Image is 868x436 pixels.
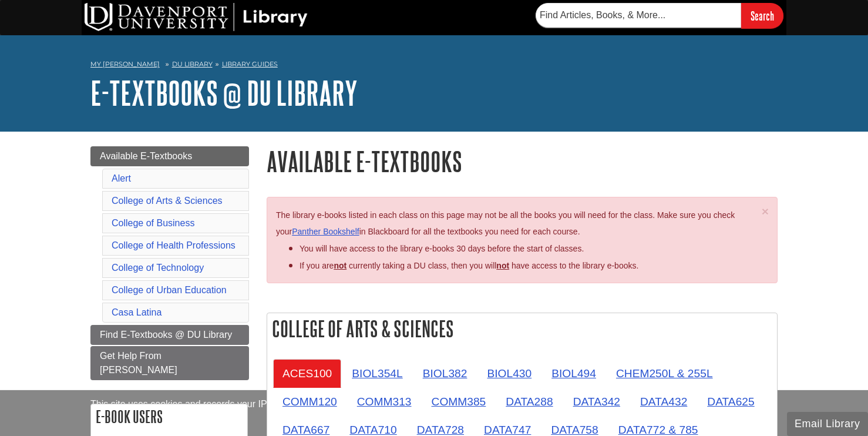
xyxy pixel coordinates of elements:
[741,3,783,28] input: Search
[112,173,131,183] a: Alert
[267,313,777,344] h2: College of Arts & Sciences
[90,325,249,345] a: Find E-Textbooks @ DU Library
[112,240,235,250] a: College of Health Professions
[90,146,249,166] a: Available E-Textbooks
[762,205,769,217] button: Close
[90,59,160,69] a: My [PERSON_NAME]
[564,387,630,416] a: DATA342
[334,261,346,270] strong: not
[90,346,249,380] a: Get Help From [PERSON_NAME]
[536,3,741,28] input: Find Articles, Books, & More...
[698,387,763,416] a: DATA625
[273,359,341,388] a: ACES100
[292,227,359,236] a: Panther Bookshelf
[112,196,223,206] a: College of Arts & Sciences
[273,387,346,416] a: COMM120
[422,387,496,416] a: COMM385
[90,75,358,111] a: E-Textbooks @ DU Library
[90,56,778,75] nav: breadcrumb
[496,387,562,416] a: DATA288
[100,330,232,340] span: Find E-Textbooks @ DU Library
[112,285,227,295] a: College of Urban Education
[536,3,783,28] form: Searches DU Library's articles, books, and more
[787,412,868,436] button: Email Library
[100,151,192,161] span: Available E-Textbooks
[300,244,584,253] span: You will have access to the library e-books 30 days before the start of classes.
[112,307,162,317] a: Casa Latina
[762,204,769,218] span: ×
[85,3,308,31] img: DU Library
[276,210,735,237] span: The library e-books listed in each class on this page may not be all the books you will need for ...
[112,218,194,228] a: College of Business
[348,387,421,416] a: COMM313
[172,60,213,68] a: DU Library
[267,146,778,176] h1: Available E-Textbooks
[477,359,541,388] a: BIOL430
[542,359,605,388] a: BIOL494
[496,261,509,270] u: not
[631,387,697,416] a: DATA432
[413,359,477,388] a: BIOL382
[222,60,278,68] a: Library Guides
[91,404,247,429] h2: E-book Users
[342,359,412,388] a: BIOL354L
[100,351,177,375] span: Get Help From [PERSON_NAME]
[607,359,722,388] a: CHEM250L & 255L
[300,261,638,270] span: If you are currently taking a DU class, then you will have access to the library e-books.
[112,263,204,273] a: College of Technology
